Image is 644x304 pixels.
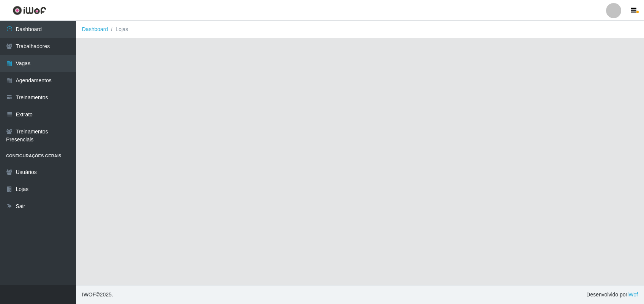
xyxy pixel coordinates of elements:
[13,6,46,15] img: CoreUI Logo
[82,291,113,299] span: © 2025 .
[586,291,638,299] span: Desenvolvido por
[108,25,128,33] li: Lojas
[76,21,644,38] nav: breadcrumb
[82,291,96,298] span: IWOF
[627,291,638,298] a: iWof
[82,26,108,32] a: Dashboard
